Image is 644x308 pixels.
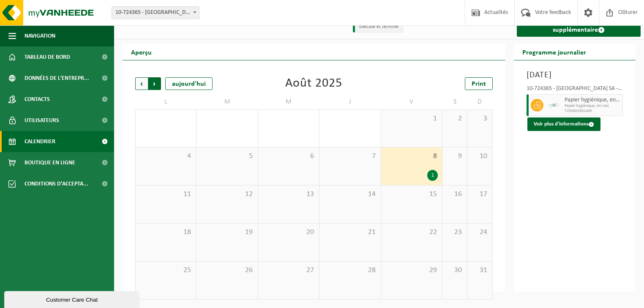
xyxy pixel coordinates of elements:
[25,25,55,46] span: Navigation
[165,77,213,90] div: aujourd'hui
[442,94,467,109] td: S
[25,152,75,173] span: Boutique en ligne
[447,114,463,123] span: 2
[135,94,196,109] td: L
[135,77,148,90] span: Précédent
[514,44,595,60] h2: Programme journalier
[201,190,253,199] span: 12
[262,190,315,199] span: 13
[201,266,253,275] span: 26
[25,110,59,131] span: Utilisateurs
[472,81,486,87] span: Print
[262,266,315,275] span: 27
[140,152,192,161] span: 4
[472,190,488,199] span: 17
[472,152,488,161] span: 10
[25,89,50,110] span: Contacts
[25,46,70,68] span: Tableau de bord
[472,228,488,237] span: 24
[258,94,319,109] td: M
[25,131,55,152] span: Calendrier
[112,6,199,19] span: 10-724365 - ETHIAS SA - LIÈGE
[324,228,376,237] span: 21
[148,77,161,90] span: Suivant
[196,94,258,109] td: M
[201,228,253,237] span: 19
[319,94,381,109] td: J
[353,21,403,33] li: Exécuté et terminé
[427,170,438,181] div: 1
[527,69,623,82] h3: [DATE]
[112,7,199,19] span: 10-724365 - ETHIAS SA - LIÈGE
[565,109,621,114] span: T250001981400
[465,77,493,90] a: Print
[381,94,442,109] td: V
[385,114,438,123] span: 1
[447,152,463,161] span: 9
[385,152,438,161] span: 8
[262,228,315,237] span: 20
[447,228,463,237] span: 23
[25,68,89,89] span: Données de l'entrepr...
[447,266,463,275] span: 30
[447,190,463,199] span: 16
[262,152,315,161] span: 6
[517,16,641,37] a: Demande d'une tâche supplémentaire
[4,289,141,308] iframe: chat widget
[385,228,438,237] span: 22
[527,86,623,94] div: 10-724365 - [GEOGRAPHIC_DATA] SA - [GEOGRAPHIC_DATA]
[324,266,376,275] span: 28
[123,44,160,60] h2: Aperçu
[324,190,376,199] span: 14
[140,266,192,275] span: 25
[527,117,600,131] button: Voir plus d'informations
[472,266,488,275] span: 31
[201,152,253,161] span: 5
[385,266,438,275] span: 29
[140,190,192,199] span: 11
[565,97,621,104] span: Papier hygiénique, en vrac
[548,99,560,112] img: LP-SK-00500-LPE-16
[25,173,88,194] span: Conditions d'accepta...
[467,94,492,109] td: D
[140,228,192,237] span: 18
[324,152,376,161] span: 7
[472,114,488,123] span: 3
[565,104,621,109] span: Papier hygiénique, en vrac
[285,77,342,90] div: Août 2025
[385,190,438,199] span: 15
